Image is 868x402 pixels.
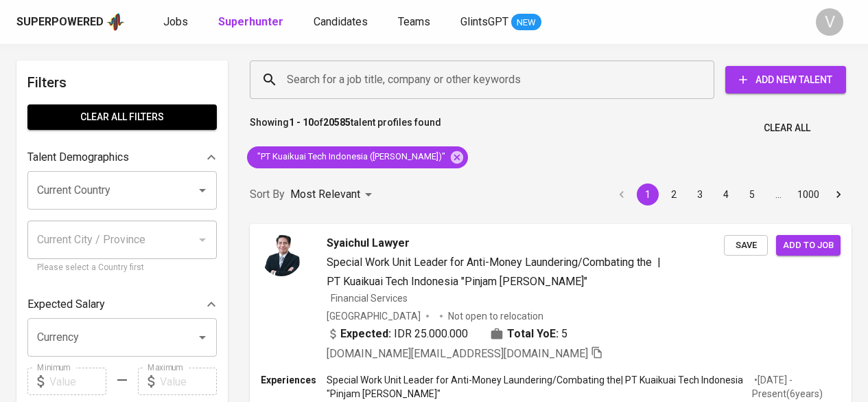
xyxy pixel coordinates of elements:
button: page 1 [637,183,659,205]
a: GlintsGPT NEW [460,14,541,31]
div: V [816,8,843,36]
p: Most Relevant [290,186,360,203]
div: IDR 25.000.000 [327,326,468,342]
span: Candidates [314,15,368,28]
button: Go to page 4 [715,183,737,205]
button: Go to page 5 [741,183,763,205]
span: Clear All filters [38,109,206,126]
button: Go to page 2 [663,183,685,205]
a: Superpoweredapp logo [16,12,125,32]
b: Total YoE: [507,326,559,342]
div: [GEOGRAPHIC_DATA] [327,309,421,323]
input: Value [49,368,106,395]
div: Talent Demographics [27,144,217,171]
b: 20585 [323,117,351,128]
img: c6f10660c86c89af92d985e6144ec93b.png [261,235,302,276]
span: Add New Talent [736,71,835,89]
a: Candidates [314,14,371,31]
p: Please select a Country first [37,261,207,275]
span: Add to job [783,238,834,254]
p: Not open to relocation [448,309,543,323]
button: Open [193,328,212,347]
a: Teams [398,14,433,31]
button: Open [193,181,212,200]
span: Financial Services [331,293,408,304]
h6: Filters [27,71,217,93]
div: Expected Salary [27,291,217,318]
button: Clear All [758,115,816,141]
span: Clear All [764,120,810,137]
b: Superhunter [218,15,283,28]
p: Showing of talent profiles found [250,115,441,141]
button: Go to next page [828,183,849,205]
div: Most Relevant [290,182,377,208]
span: Special Work Unit Leader for Anti-Money Laundering/Combating the [327,256,652,269]
span: GlintsGPT [460,15,508,28]
button: Add New Talent [725,66,846,93]
span: "PT Kuaikuai Tech Indonesia ([PERSON_NAME])" [247,150,454,164]
p: Expected Salary [27,296,105,313]
nav: pagination navigation [609,183,852,205]
span: [DOMAIN_NAME][EMAIL_ADDRESS][DOMAIN_NAME] [327,347,588,360]
img: app logo [106,12,125,32]
div: "PT Kuaikuai Tech Indonesia ([PERSON_NAME])" [247,146,468,168]
p: Talent Demographics [27,149,129,166]
b: 1 - 10 [289,117,314,128]
p: Experiences [261,373,327,387]
span: PT Kuaikuai Tech Indonesia "Pinjam [PERSON_NAME]" [327,275,587,288]
div: Superpowered [16,14,104,30]
span: | [657,254,661,271]
a: Superhunter [218,14,286,31]
p: • [DATE] - Present ( 6 years ) [752,373,841,401]
span: Save [731,238,761,254]
span: Teams [398,15,430,28]
span: 5 [561,326,567,342]
input: Value [160,368,217,395]
button: Save [724,235,768,256]
a: Jobs [163,14,191,31]
button: Add to job [776,235,841,256]
span: Syaichul Lawyer [327,235,410,252]
span: Jobs [163,15,188,28]
p: Special Work Unit Leader for Anti-Money Laundering/Combating the | PT Kuaikuai Tech Indonesia "Pi... [327,373,752,401]
span: NEW [511,16,541,30]
button: Go to page 1000 [793,183,823,205]
div: … [767,188,789,201]
button: Go to page 3 [689,183,711,205]
p: Sort By [250,186,285,203]
b: Expected: [340,326,391,342]
button: Clear All filters [27,104,217,130]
